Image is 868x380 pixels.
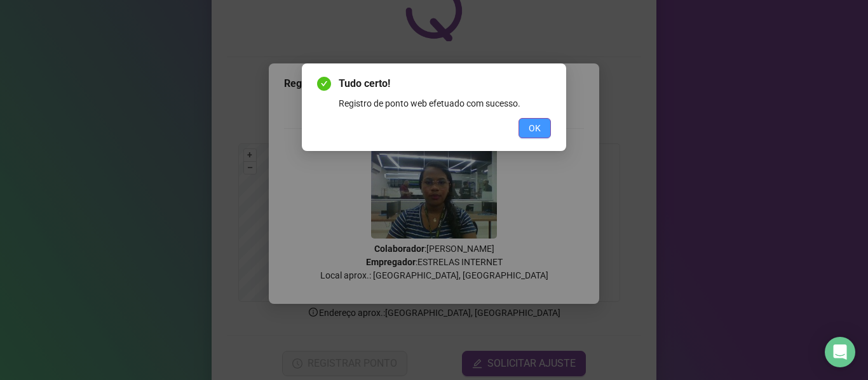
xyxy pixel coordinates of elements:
div: Registro de ponto web efetuado com sucesso. [339,96,551,110]
span: OK [529,121,541,135]
span: Tudo certo! [339,76,551,91]
span: check-circle [317,77,331,91]
button: OK [519,118,551,138]
div: Open Intercom Messenger [825,337,855,367]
